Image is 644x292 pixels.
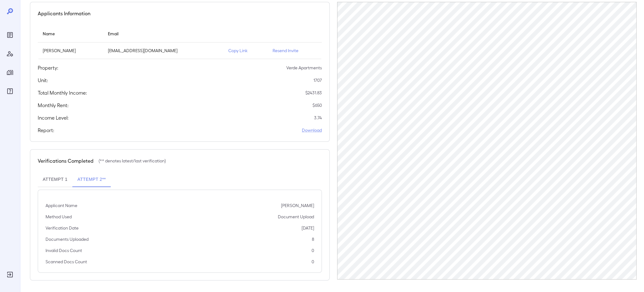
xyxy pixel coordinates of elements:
[38,10,90,17] h5: Applicants Information
[72,172,111,187] button: Attempt 2**
[38,157,94,165] h5: Verifications Completed
[5,30,15,40] div: Reports
[312,259,314,265] p: 0
[38,25,103,42] th: Name
[46,236,89,242] p: Documents Uploaded
[286,65,322,71] p: Verde Apartments
[312,102,322,108] p: $ 650
[302,127,322,133] a: Download
[312,247,314,254] p: 0
[108,47,218,54] p: [EMAIL_ADDRESS][DOMAIN_NAME]
[281,202,314,209] p: [PERSON_NAME]
[273,47,317,54] p: Resend Invite
[278,214,314,220] p: Document Upload
[313,77,322,83] p: 1707
[103,25,223,42] th: Email
[46,225,79,231] p: Verification Date
[305,90,322,96] p: $ 2431.83
[43,47,98,54] p: [PERSON_NAME]
[314,115,322,121] p: 3.74
[5,67,15,77] div: Manage Properties
[38,126,54,134] h5: Report:
[46,214,72,220] p: Method Used
[38,77,48,84] h5: Unit:
[302,225,314,231] p: [DATE]
[46,247,82,254] p: Invalid Docs Count
[38,114,69,121] h5: Income Level:
[38,25,322,59] table: simple table
[46,202,77,209] p: Applicant Name
[38,64,58,72] h5: Property:
[38,172,72,187] button: Attempt 1
[38,89,87,97] h5: Total Monthly Income:
[46,259,87,265] p: Scanned Docs Count
[312,236,314,242] p: 8
[5,49,15,59] div: Manage Users
[5,270,15,280] div: Log Out
[99,158,166,164] p: (** denotes latest/last verification)
[228,47,262,54] p: Copy Link
[5,86,15,96] div: FAQ
[38,101,69,109] h5: Monthly Rent:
